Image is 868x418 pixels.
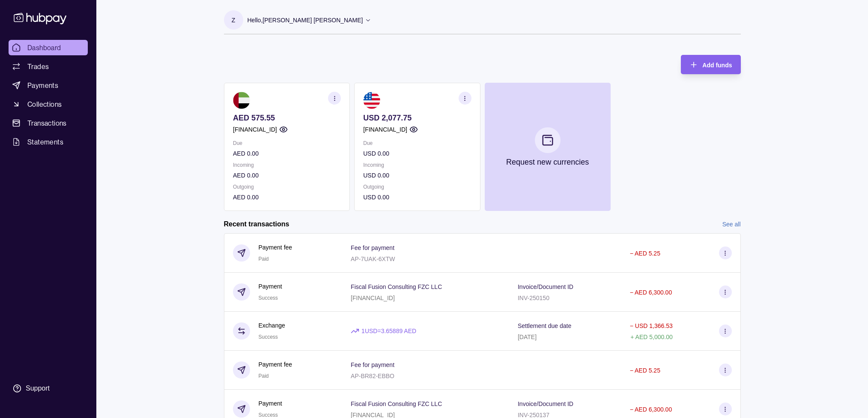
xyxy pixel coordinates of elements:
a: Collections [9,96,88,112]
p: AP-7UAK-6XTW [351,256,395,262]
p: USD 0.00 [363,192,471,202]
p: − AED 5.25 [630,250,660,257]
h2: Recent transactions [224,220,289,229]
p: Invoice/Document ID [518,283,573,290]
p: USD 0.00 [363,149,471,158]
p: [FINANCIAL_ID] [363,125,407,134]
p: Incoming [233,160,341,170]
a: Payments [9,78,88,93]
p: Z [232,15,236,25]
p: Outgoing [233,182,341,192]
p: Request new currencies [506,157,589,167]
span: Collections [27,99,62,109]
span: Success [259,334,278,340]
span: Statements [27,137,63,147]
p: [FINANCIAL_ID] [351,295,395,301]
p: Due [363,138,471,148]
p: − USD 1,366.53 [630,322,673,329]
p: 1 USD = 3.65889 AED [361,326,416,336]
p: Due [233,138,341,148]
a: Support [9,379,88,397]
p: AED 0.00 [233,171,341,180]
a: Trades [9,59,88,74]
p: USD 2,077.75 [363,113,471,123]
span: Dashboard [27,42,61,53]
a: See all [722,220,741,229]
p: Fee for payment [351,244,394,251]
img: us [363,92,380,109]
p: Fiscal Fusion Consulting FZC LLC [351,283,442,290]
p: + AED 5,000.00 [630,334,672,340]
img: ae [233,92,250,109]
span: Trades [27,61,49,72]
p: [FINANCIAL_ID] [233,125,277,134]
span: Payments [27,80,58,90]
a: Transactions [9,115,88,131]
p: AED 0.00 [233,192,341,202]
p: USD 0.00 [363,171,471,180]
a: Dashboard [9,40,88,55]
p: Fee for payment [351,361,394,368]
span: Add funds [702,62,732,69]
p: Hello, [PERSON_NAME] [PERSON_NAME] [248,15,363,25]
span: Transactions [27,118,67,128]
button: Add funds [681,55,740,74]
span: Paid [259,256,269,262]
span: Success [259,412,278,418]
p: AED 575.55 [233,113,341,123]
p: INV-250150 [518,295,549,301]
p: − AED 6,300.00 [630,406,672,413]
p: Outgoing [363,182,471,192]
p: − AED 6,300.00 [630,289,672,296]
p: AP-BR82-EBBO [351,373,394,379]
p: Payment [259,282,282,291]
p: Incoming [363,160,471,170]
a: Statements [9,134,88,150]
p: AED 0.00 [233,149,341,158]
p: − AED 5.25 [630,367,660,374]
p: Invoice/Document ID [518,400,573,407]
p: Fiscal Fusion Consulting FZC LLC [351,400,442,407]
p: Settlement due date [518,322,571,329]
p: Exchange [259,321,285,330]
div: Support [26,384,50,393]
p: [DATE] [518,334,537,340]
p: Payment [259,399,282,408]
span: Success [259,295,278,301]
span: Paid [259,373,269,379]
p: Payment fee [259,243,292,252]
p: Payment fee [259,360,292,369]
button: Request new currencies [484,83,610,211]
